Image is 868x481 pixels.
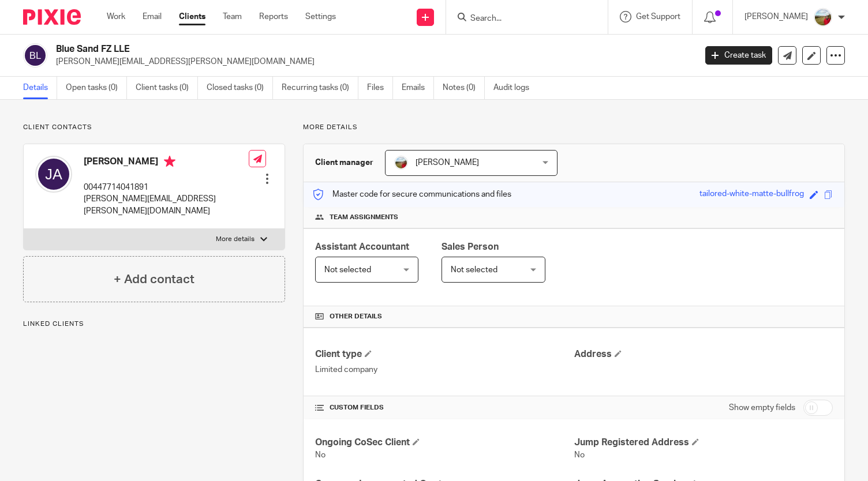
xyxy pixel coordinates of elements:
a: Audit logs [493,77,538,99]
input: Search [469,14,573,24]
h4: Client type [315,348,574,360]
a: Files [367,77,393,99]
span: Team assignments [330,213,398,222]
span: Not selected [451,266,497,274]
img: svg%3E [35,156,72,193]
i: Primary [164,156,175,167]
h4: + Add contact [114,270,194,288]
img: svg%3E [23,43,47,67]
img: Edinbrugh.jpeg [394,156,408,170]
span: Sales Person [442,242,499,251]
h4: Jump Registered Address [574,437,833,449]
a: Open tasks (0) [66,77,127,99]
a: Notes (0) [443,77,485,99]
a: Team [223,11,242,22]
p: [PERSON_NAME] [744,11,808,22]
a: Create task [705,46,772,65]
span: Not selected [324,266,371,274]
span: No [315,451,325,459]
a: Client tasks (0) [136,77,198,99]
a: Clients [179,11,205,22]
a: Recurring tasks (0) [282,77,358,99]
img: Pixie [23,9,81,25]
span: Other details [330,312,382,321]
p: Client contacts [23,123,285,132]
label: Show empty fields [729,402,795,414]
p: 00447714041891 [84,182,249,193]
div: tailored-white-matte-bullfrog [699,188,804,201]
span: No [574,451,585,459]
p: [PERSON_NAME][EMAIL_ADDRESS][PERSON_NAME][DOMAIN_NAME] [84,193,249,217]
p: [PERSON_NAME][EMAIL_ADDRESS][PERSON_NAME][DOMAIN_NAME] [56,56,688,67]
a: Details [23,77,57,99]
h4: Ongoing CoSec Client [315,437,574,449]
h2: Blue Sand FZ LLE [56,43,562,55]
h3: Client manager [315,157,373,168]
span: [PERSON_NAME] [416,159,479,167]
p: Master code for secure communications and files [312,189,511,200]
img: Edinbrugh.jpeg [814,8,832,27]
a: Reports [259,11,288,22]
h4: [PERSON_NAME] [84,156,249,170]
a: Email [143,11,162,22]
a: Emails [402,77,434,99]
a: Closed tasks (0) [207,77,273,99]
h4: CUSTOM FIELDS [315,403,574,412]
span: Assistant Accountant [315,242,409,251]
a: Settings [305,11,336,22]
a: Work [107,11,125,22]
p: Limited company [315,364,574,375]
p: Linked clients [23,320,285,329]
h4: Address [574,348,833,360]
p: More details [303,123,845,132]
span: Get Support [636,13,680,21]
p: More details [216,235,255,244]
